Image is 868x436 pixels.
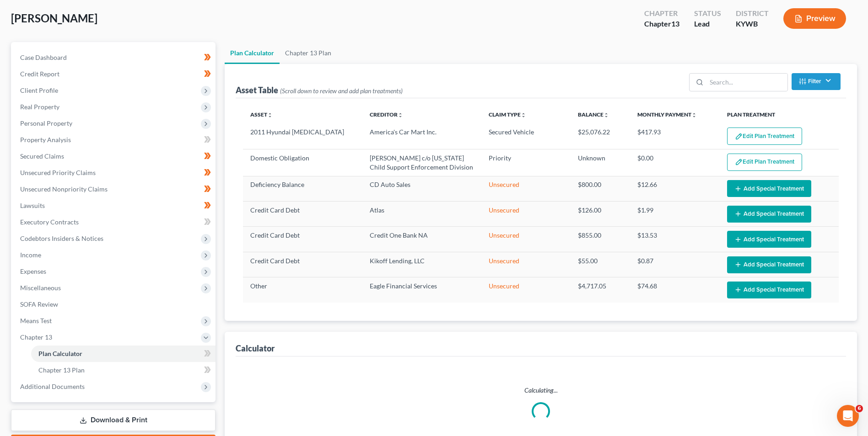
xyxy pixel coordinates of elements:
td: [PERSON_NAME] c/o [US_STATE] Child Support Enforcement Division [362,149,481,176]
div: Asset Table [236,85,403,96]
span: Unsecured Nonpriority Claims [20,185,108,193]
span: Secured Claims [20,152,64,160]
a: Monthly Paymentunfold_more [637,111,697,118]
span: Chapter 13 Plan [38,366,85,374]
td: $0.87 [630,252,719,277]
a: Chapter 13 Plan [280,42,337,64]
td: $417.93 [630,124,719,149]
span: Income [20,251,41,259]
a: Download & Print [11,409,216,431]
span: 6 [856,405,863,412]
a: Property Analysis [13,132,216,148]
td: $74.68 [630,277,719,303]
a: Claim Typeunfold_more [489,111,526,118]
td: Unsecured [481,277,571,303]
td: Credit Card Debt [243,227,362,252]
button: Preview [783,8,846,29]
th: Plan Treatment [720,106,839,124]
span: Personal Property [20,119,72,127]
td: Unsecured [481,202,571,227]
a: SOFA Review [13,296,216,313]
td: Kikoff Lending, LLC [362,252,481,277]
button: Add Special Treatment [727,206,811,223]
p: Calculating... [243,386,839,395]
button: Add Special Treatment [727,256,811,273]
td: Deficiency Balance [243,176,362,201]
button: Add Special Treatment [727,180,811,197]
td: Unsecured [481,227,571,252]
i: unfold_more [521,112,526,118]
td: Credit Card Debt [243,202,362,227]
a: Chapter 13 Plan [31,362,216,378]
span: Chapter 13 [20,333,52,341]
a: Lawsuits [13,197,216,214]
a: Unsecured Nonpriority Claims [13,181,216,197]
span: Lawsuits [20,202,45,209]
span: Plan Calculator [38,350,82,357]
td: America's Car Mart Inc. [362,124,481,149]
td: Atlas [362,202,481,227]
img: edit-pencil-c1479a1de80d8dea1e2430c2f745a3c6a07e9d7aa2eeffe225670001d78357a8.svg [735,133,743,140]
div: KYWB [736,19,769,29]
td: $126.00 [571,202,630,227]
span: Property Analysis [20,136,71,144]
button: Add Special Treatment [727,231,811,248]
span: Credit Report [20,70,59,78]
span: Additional Documents [20,383,85,390]
td: Credit One Bank NA [362,227,481,252]
span: Unsecured Priority Claims [20,169,96,176]
td: Unsecured [481,252,571,277]
i: unfold_more [398,112,403,118]
td: $13.53 [630,227,719,252]
td: Credit Card Debt [243,252,362,277]
span: Case Dashboard [20,53,67,61]
button: Filter [792,73,841,90]
td: 2011 Hyundai [MEDICAL_DATA] [243,124,362,149]
td: $1.99 [630,202,719,227]
td: Secured Vehicle [481,124,571,149]
span: Codebtors Insiders & Notices [20,234,103,242]
span: SOFA Review [20,300,58,308]
a: Unsecured Priority Claims [13,165,216,181]
div: Calculator [236,343,275,354]
td: $800.00 [571,176,630,201]
span: Miscellaneous [20,284,61,292]
td: $55.00 [571,252,630,277]
span: Real Property [20,103,59,111]
button: Edit Plan Treatment [727,154,802,171]
td: CD Auto Sales [362,176,481,201]
td: Unsecured [481,176,571,201]
a: Assetunfold_more [250,111,273,118]
span: Expenses [20,267,46,275]
span: 13 [671,19,679,28]
td: Other [243,277,362,303]
button: Edit Plan Treatment [727,128,802,145]
td: Eagle Financial Services [362,277,481,303]
span: Executory Contracts [20,218,79,226]
a: Case Dashboard [13,49,216,66]
div: Chapter [644,19,679,29]
div: District [736,8,769,19]
span: Means Test [20,317,52,324]
i: unfold_more [604,112,609,118]
td: Domestic Obligation [243,149,362,176]
td: $0.00 [630,149,719,176]
span: [PERSON_NAME] [11,11,97,25]
img: edit-pencil-c1479a1de80d8dea1e2430c2f745a3c6a07e9d7aa2eeffe225670001d78357a8.svg [735,158,743,166]
button: Add Special Treatment [727,282,811,298]
td: $4,717.05 [571,277,630,303]
td: $855.00 [571,227,630,252]
a: Plan Calculator [31,346,216,362]
td: Unknown [571,149,630,176]
div: Chapter [644,8,679,19]
a: Balanceunfold_more [578,111,609,118]
div: Status [694,8,721,19]
a: Executory Contracts [13,214,216,230]
td: $25,076.22 [571,124,630,149]
td: $12.66 [630,176,719,201]
a: Secured Claims [13,148,216,165]
iframe: Intercom live chat [837,405,859,427]
a: Credit Report [13,66,216,82]
a: Plan Calculator [225,42,280,64]
i: unfold_more [267,112,273,118]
